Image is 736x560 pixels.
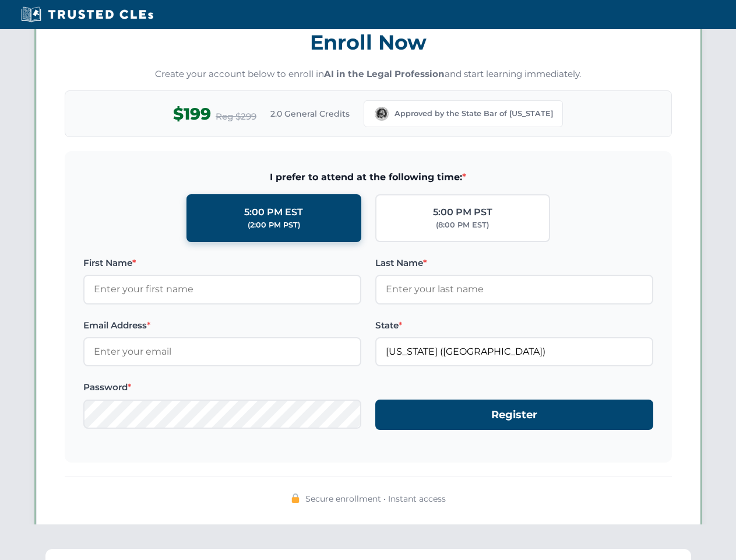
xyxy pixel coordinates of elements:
[248,219,300,231] div: (2:00 PM PST)
[216,110,256,124] span: Reg $299
[173,101,211,127] span: $199
[375,256,653,270] label: Last Name
[83,318,361,332] label: Email Address
[244,205,303,220] div: 5:00 PM EST
[436,219,489,231] div: (8:00 PM EST)
[324,68,445,79] strong: AI in the Legal Profession
[65,68,672,81] p: Create your account below to enroll in and start learning immediately.
[65,24,672,61] h3: Enroll Now
[375,318,653,332] label: State
[433,205,492,220] div: 5:00 PM PST
[395,108,553,120] span: Approved by the State Bar of [US_STATE]
[83,380,361,394] label: Password
[83,170,653,185] span: I prefer to attend at the following time:
[375,400,653,430] button: Register
[83,337,361,366] input: Enter your email
[83,256,361,270] label: First Name
[270,107,350,120] span: 2.0 General Credits
[17,6,157,23] img: Trusted CLEs
[375,337,653,366] input: Washington (WA)
[305,492,446,505] span: Secure enrollment • Instant access
[374,106,390,122] img: Washington Bar
[291,494,300,503] img: 🔒
[375,275,653,304] input: Enter your last name
[83,275,361,304] input: Enter your first name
